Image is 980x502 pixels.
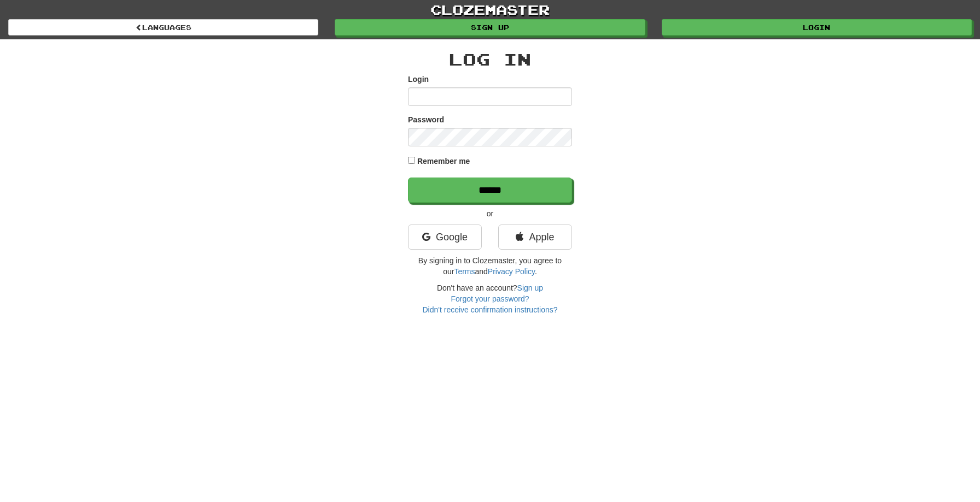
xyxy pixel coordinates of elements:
a: Didn't receive confirmation instructions? [422,305,557,314]
label: Password [408,114,444,125]
label: Remember me [417,156,470,167]
a: Forgot your password? [451,294,529,303]
a: Sign up [335,19,645,36]
a: Privacy Policy [488,267,535,276]
a: Terms [454,267,475,276]
div: Don't have an account? [408,282,572,315]
a: Google [408,225,482,250]
p: or [408,208,572,219]
h2: Log In [408,50,572,68]
label: Login [408,74,429,85]
a: Languages [8,19,318,36]
a: Apple [498,225,572,250]
p: By signing in to Clozemaster, you agree to our and . [408,255,572,277]
a: Login [662,19,972,36]
a: Sign up [517,284,543,292]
